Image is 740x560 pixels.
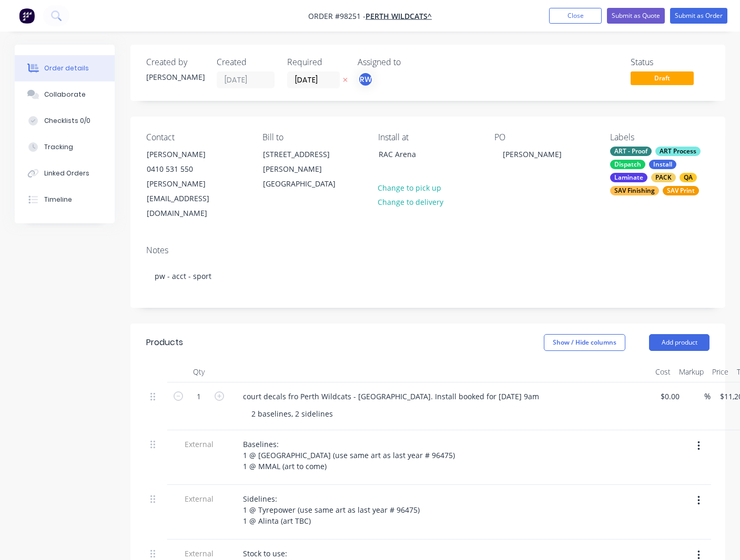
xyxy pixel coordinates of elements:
div: PO [494,132,594,142]
div: Order details [44,64,89,73]
div: Required [287,57,345,67]
div: Baselines: 1 @ [GEOGRAPHIC_DATA] (use same art as last year # 96475) 1 @ MMAL (art to come) [235,437,463,474]
span: External [171,493,226,504]
div: Bill to [262,132,362,142]
img: Factory [19,8,35,24]
button: Checklists 0/0 [15,108,115,134]
div: Assigned to [358,57,463,67]
div: Collaborate [44,90,86,99]
div: Products [146,336,183,349]
a: PERTH WILDCATS^ [366,11,432,21]
span: Order #98251 - [308,11,366,21]
div: Created [217,57,275,67]
div: pw - acct - sport [146,260,709,292]
div: court decals fro Perth Wildcats - [GEOGRAPHIC_DATA]. Install booked for [DATE] 9am [235,389,548,404]
div: Checklists 0/0 [44,116,90,126]
span: External [171,439,226,450]
div: 0410 531 550 [147,162,234,177]
button: Collaborate [15,81,115,108]
div: [STREET_ADDRESS][PERSON_NAME] [263,147,350,177]
div: Price [708,361,733,382]
button: RW [358,71,373,87]
div: ART - Proof [610,147,652,156]
div: SAV Finishing [610,186,659,195]
div: Install [649,160,676,169]
span: Draft [631,71,694,85]
div: [GEOGRAPHIC_DATA] [263,177,350,191]
div: Timeline [44,195,72,204]
div: Install at [378,132,478,142]
button: Submit as Order [670,8,727,24]
button: Add product [649,334,709,351]
div: Cost [651,361,675,382]
span: External [171,548,226,559]
div: 2 baselines, 2 sidelines [243,406,341,421]
div: Dispatch [610,160,645,169]
div: [PERSON_NAME] [146,71,204,82]
div: Qty [167,361,230,382]
div: Laminate [610,173,647,182]
button: Order details [15,55,115,81]
div: PACK [651,173,676,182]
div: [PERSON_NAME]0410 531 550[PERSON_NAME][EMAIL_ADDRESS][DOMAIN_NAME] [138,147,243,221]
div: Status [631,57,709,67]
button: Linked Orders [15,160,115,186]
div: Contact [146,132,246,142]
button: Timeline [15,186,115,213]
button: Change to pick up [372,180,447,194]
div: Tracking [44,142,73,152]
div: Created by [146,57,204,67]
div: Notes [146,245,709,255]
div: ART Process [655,147,701,156]
button: Change to delivery [372,195,449,209]
div: [PERSON_NAME] [147,147,234,162]
div: RAC Arena [370,147,475,180]
div: [STREET_ADDRESS][PERSON_NAME][GEOGRAPHIC_DATA] [254,147,359,192]
button: Tracking [15,134,115,160]
div: RAC Arena [379,147,466,162]
div: Markup [675,361,708,382]
div: Sidelines: 1 @ Tyrepower (use same art as last year # 96475) 1 @ Alinta (art TBC) [235,491,428,528]
div: Labels [610,132,709,142]
div: [PERSON_NAME] [494,147,570,162]
button: Show / Hide columns [544,334,625,351]
button: Submit as Quote [607,8,665,24]
div: [PERSON_NAME][EMAIL_ADDRESS][DOMAIN_NAME] [147,177,234,221]
div: Linked Orders [44,169,89,178]
div: SAV Print [663,186,699,195]
span: % [704,390,711,402]
div: QA [680,173,697,182]
button: Close [549,8,602,24]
